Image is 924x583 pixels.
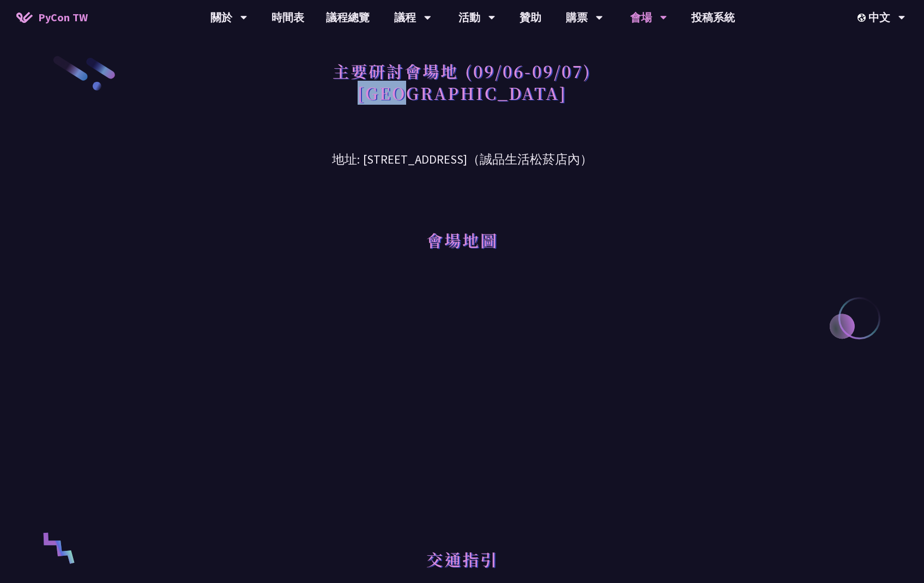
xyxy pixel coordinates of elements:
[38,9,88,26] span: PyCon TW
[333,55,591,109] h1: 主要研討會場地 (09/06-09/07) [GEOGRAPHIC_DATA]
[426,543,498,575] h1: 交通指引
[179,134,746,169] h3: 地址: [STREET_ADDRESS]（誠品生活松菸店內）
[426,224,498,256] h1: 會場地圖
[5,4,99,31] a: PyCon TW
[857,14,868,22] img: Locale Icon
[16,12,33,23] img: Home icon of PyCon TW 2025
